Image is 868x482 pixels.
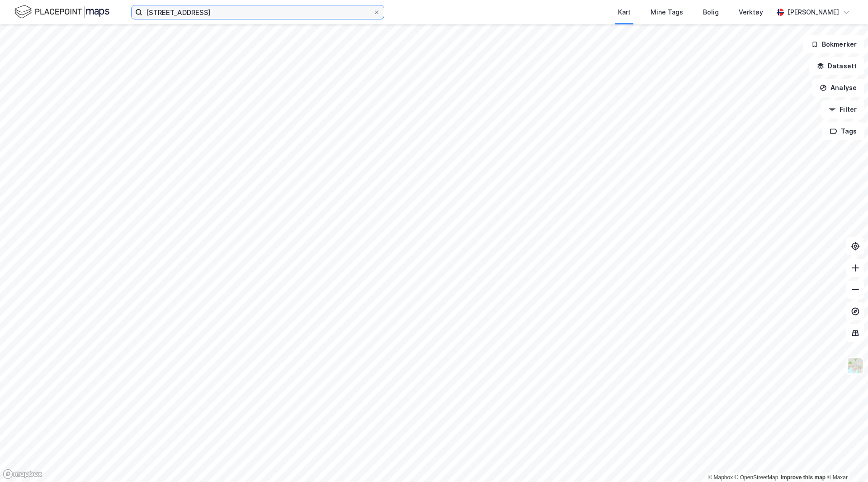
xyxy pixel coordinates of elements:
[735,474,778,481] a: OpenStreetMap
[788,7,839,18] div: [PERSON_NAME]
[142,5,373,19] input: Søk på adresse, matrikkel, gårdeiere, leietakere eller personer
[3,469,42,479] a: Mapbox homepage
[708,474,733,481] a: Mapbox
[812,79,864,97] button: Analyse
[781,474,826,481] a: Improve this map
[618,7,631,18] div: Kart
[823,439,868,482] iframe: Chat Widget
[821,100,864,119] button: Filter
[739,7,763,18] div: Verktøy
[651,7,683,18] div: Mine Tags
[803,35,864,53] button: Bokmerker
[809,57,864,75] button: Datasett
[14,4,109,20] img: logo.f888ab2527a4732fd821a326f86c7f29.svg
[703,7,719,18] div: Bolig
[822,122,864,140] button: Tags
[823,439,868,482] div: Kontrollprogram for chat
[847,357,864,374] img: Z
